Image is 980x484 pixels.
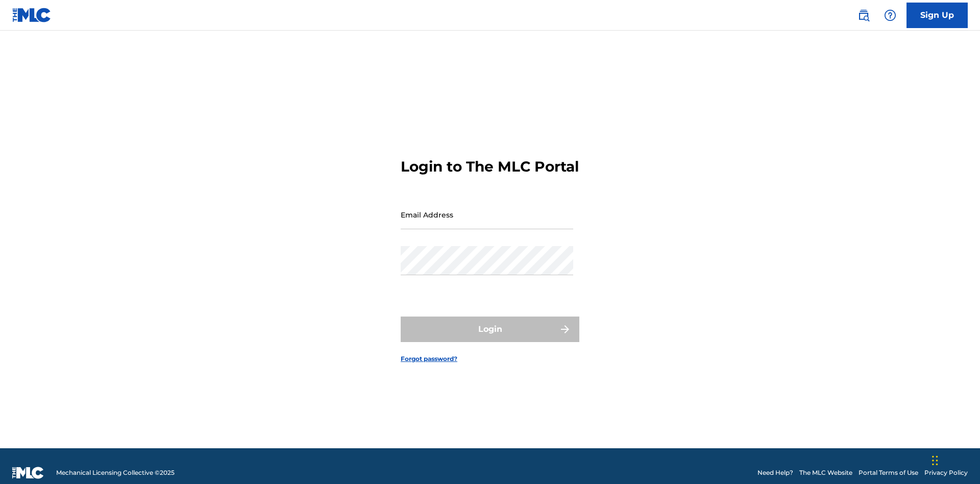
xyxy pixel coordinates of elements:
img: search [857,9,870,21]
a: Public Search [853,5,874,26]
a: Forgot password? [401,354,457,364]
span: Mechanical Licensing Collective © 2025 [56,468,175,477]
img: help [884,9,896,21]
img: logo [12,467,44,479]
img: MLC Logo [12,8,52,22]
div: Help [880,5,900,26]
a: Portal Terms of Use [859,468,918,477]
h3: Login to The MLC Portal [401,158,579,176]
a: The MLC Website [799,468,852,477]
a: Sign Up [906,3,968,28]
iframe: Chat Widget [929,435,980,484]
a: Need Help? [757,468,793,477]
div: Drag [932,445,938,476]
a: Privacy Policy [924,468,968,477]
